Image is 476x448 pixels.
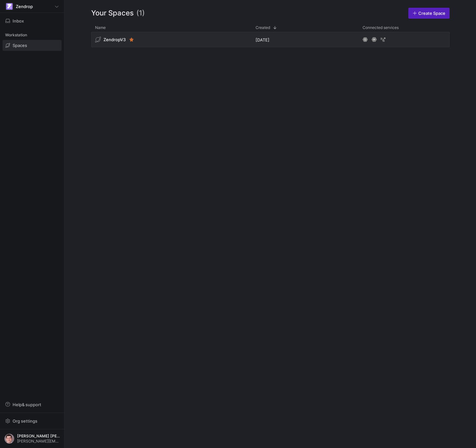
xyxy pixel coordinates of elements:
[6,3,13,10] img: https://storage.googleapis.com/y42-prod-data-exchange/images/qZXOSqkTtPuVcXVzF40oUlM07HVTwZXfPK0U...
[13,418,37,424] span: Org settings
[91,8,134,19] span: Your Spaces
[91,32,450,50] div: Press SPACE to select this row.
[17,439,60,443] span: [PERSON_NAME][EMAIL_ADDRESS][DOMAIN_NAME]
[3,30,62,40] div: Workstation
[13,18,24,23] span: Inbox
[17,434,60,438] span: [PERSON_NAME] [PERSON_NAME] [PERSON_NAME]
[3,40,62,51] a: Spaces
[13,402,41,407] span: Help & support
[408,8,450,19] a: Create Space
[95,25,106,30] span: Name
[418,11,445,16] span: Create Space
[3,432,62,445] button: https://storage.googleapis.com/y42-prod-data-exchange/images/G2kHvxVlt02YItTmblwfhPy4mK5SfUxFU6Tr...
[4,434,15,444] img: https://storage.googleapis.com/y42-prod-data-exchange/images/G2kHvxVlt02YItTmblwfhPy4mK5SfUxFU6Tr...
[103,37,126,42] span: ZendropV3
[363,25,399,30] span: Connected services
[13,43,27,48] span: Spaces
[3,399,62,410] button: Help& support
[16,4,33,9] span: Zendrop
[3,15,62,26] button: Inbox
[3,419,62,424] a: Org settings
[3,416,62,426] button: Org settings
[256,25,270,30] span: Created
[256,37,269,42] span: [DATE]
[136,8,145,19] span: (1)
